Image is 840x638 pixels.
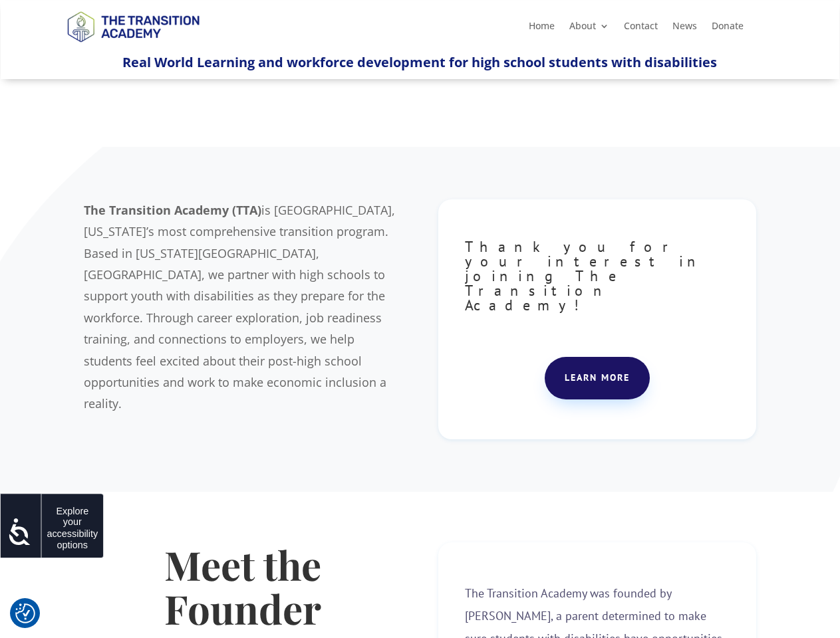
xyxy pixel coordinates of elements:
[545,357,650,399] a: Learn more
[529,21,555,36] a: Home
[465,237,706,314] span: Thank you for your interest in joining The Transition Academy!
[15,603,35,623] button: Cookie Settings
[61,3,205,50] img: TTA Brand_TTA Primary Logo_Horizontal_Light BG
[61,40,205,53] a: Logo-Noticias
[569,21,609,36] a: About
[624,21,658,36] a: Contact
[122,53,717,71] span: Real World Learning and workforce development for high school students with disabilities
[164,538,321,635] strong: Meet the Founder
[712,21,744,36] a: Donate
[15,603,35,623] img: Revisit consent button
[84,202,261,218] b: The Transition Academy (TTA)
[672,21,697,36] a: News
